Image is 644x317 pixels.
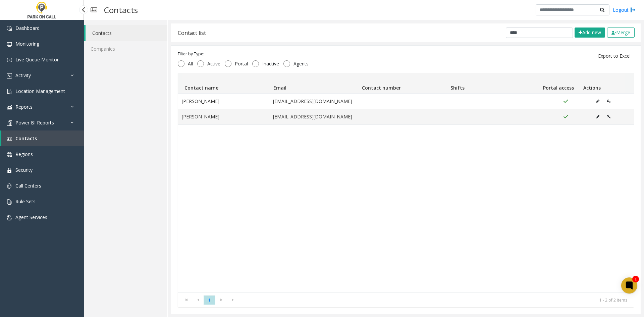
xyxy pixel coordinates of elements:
span: Page 1 [204,296,215,305]
th: Shifts [448,73,536,93]
div: 1 [632,276,639,282]
span: Contacts [15,135,37,142]
a: Logout [613,6,636,13]
img: Portal Access Active [563,114,569,119]
img: 'icon' [7,199,12,205]
th: Actions [581,73,625,93]
img: 'icon' [7,89,12,94]
img: pageIcon [91,2,97,18]
span: Rule Sets [15,198,36,205]
span: Reports [15,104,33,110]
span: Call Centers [15,182,41,189]
span: Agents [290,60,312,67]
button: Edit [592,112,603,122]
a: Contacts [86,25,167,41]
td: [PERSON_NAME] [178,94,269,109]
img: 'icon' [7,136,12,142]
button: Add new [575,28,605,38]
img: 'icon' [7,105,12,110]
button: Merge [607,28,635,38]
img: 'icon' [7,120,12,126]
div: Contact list [178,29,206,37]
button: Edit [592,96,603,106]
span: Inactive [259,60,282,67]
span: Live Queue Monitor [15,56,59,63]
span: Portal [231,60,251,67]
img: 'icon' [7,168,12,173]
img: logout [630,6,636,13]
th: Contact number [359,73,447,93]
span: Security [15,167,33,173]
input: All [178,60,184,67]
span: Agent Services [15,214,47,220]
span: Monitoring [15,41,39,47]
div: Filter by Type: [178,51,312,57]
td: [PERSON_NAME] [178,109,269,124]
th: Email [270,73,359,93]
td: [EMAIL_ADDRESS][DOMAIN_NAME] [269,109,360,124]
span: Regions [15,151,33,157]
input: Active [197,60,204,67]
th: Contact name [182,73,270,93]
a: Companies [84,41,167,57]
kendo-pager-info: 1 - 2 of 2 items [243,297,627,303]
input: Inactive [252,60,259,67]
span: Location Management [15,88,65,94]
a: Contacts [1,130,84,146]
button: Edit Portal Access [603,96,614,106]
div: Data table [178,73,634,292]
span: Dashboard [15,25,40,31]
img: 'icon' [7,152,12,157]
span: Active [204,60,224,67]
td: [EMAIL_ADDRESS][DOMAIN_NAME] [269,94,360,109]
span: All [184,60,196,67]
button: Export to Excel [594,51,635,61]
img: 'icon' [7,183,12,189]
img: 'icon' [7,73,12,78]
span: Power BI Reports [15,119,54,126]
input: Portal [225,60,231,67]
input: Agents [283,60,290,67]
h3: Contacts [101,2,141,18]
img: check [611,31,616,35]
img: 'icon' [7,57,12,63]
img: 'icon' [7,42,12,47]
img: 'icon' [7,215,12,220]
span: Activity [15,72,31,78]
img: Portal Access Active [563,99,569,104]
img: 'icon' [7,26,12,31]
button: Edit Portal Access [603,112,614,122]
th: Portal access [536,73,581,93]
